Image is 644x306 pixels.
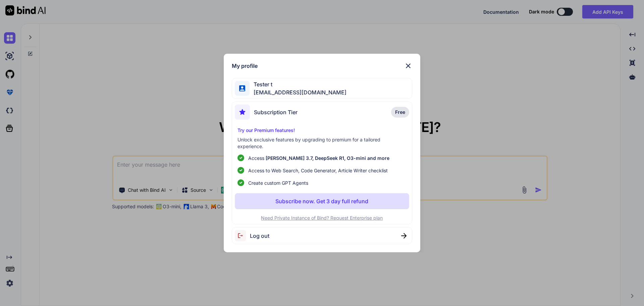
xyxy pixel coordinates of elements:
img: checklist [237,167,244,174]
span: Log out [250,232,269,240]
p: Try our Premium features! [237,127,407,134]
span: Create custom GPT Agents [248,179,308,186]
img: checklist [237,155,244,161]
p: Unlock exclusive features by upgrading to premium for a tailored experience. [237,136,407,150]
img: logout [235,230,250,241]
span: Free [395,109,405,116]
img: subscription [235,104,250,120]
p: Subscribe now. Get 3 day full refund [275,197,368,205]
span: [EMAIL_ADDRESS][DOMAIN_NAME] [250,88,346,96]
button: Subscribe now. Get 3 day full refund [235,193,410,209]
span: [PERSON_NAME] 3.7, DeepSeek R1, O3-mini and more [266,155,389,161]
h1: My profile [232,62,258,70]
span: Subscription Tier [254,108,298,116]
span: Tester t [250,80,346,88]
span: Access to Web Search, Code Generator, Article Writer checklist [248,167,388,174]
img: close [404,62,412,70]
img: checklist [237,179,244,186]
p: Access [248,155,389,162]
img: profile [239,85,246,92]
img: close [401,233,407,238]
p: Need Private Instance of Bind? Request Enterprise plan [235,215,410,221]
